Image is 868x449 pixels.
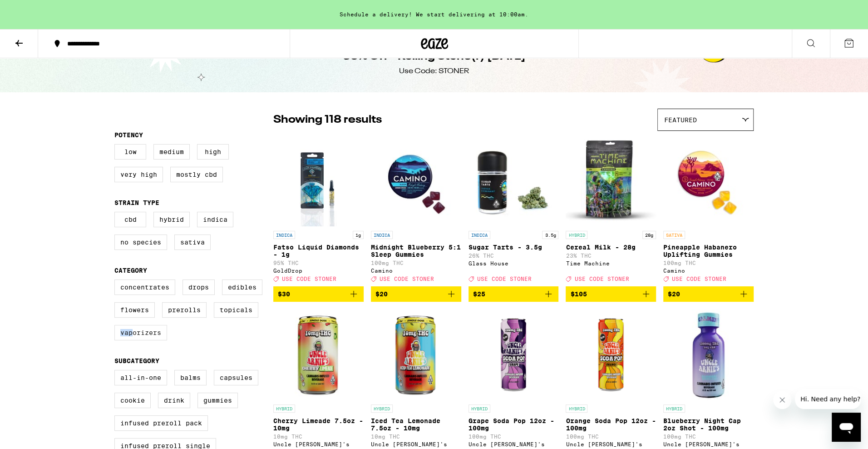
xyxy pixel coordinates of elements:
[371,135,461,226] img: Camino - Midnight Blueberry 5:1 Sleep Gummies
[542,231,558,239] p: 3.5g
[469,135,559,226] img: Glass House - Sugar Tarts - 3.5g
[469,434,559,439] p: 100mg THC
[273,135,364,286] a: Open page for Fatso Liquid Diamonds - 1g from GoldDrop
[469,231,490,239] p: INDICA
[273,112,382,128] p: Showing 118 results
[566,260,656,266] div: Time Machine
[371,286,461,302] button: Add to bag
[566,404,587,413] p: HYBRID
[566,417,656,432] p: Orange Soda Pop 12oz - 100mg
[114,370,167,385] label: All-In-One
[114,144,146,160] label: Low
[566,286,656,302] button: Add to bag
[663,244,754,258] p: Pineapple Habanero Uplifting Gummies
[469,260,559,266] div: Glass House
[375,290,388,298] span: $20
[371,417,461,432] p: Iced Tea Lemonade 7.5oz - 10mg
[469,135,559,286] a: Open page for Sugar Tarts - 3.5g from Glass House
[114,167,163,182] label: Very High
[222,279,262,295] label: Edibles
[197,393,238,408] label: Gummies
[371,135,461,286] a: Open page for Midnight Blueberry 5:1 Sleep Gummies from Camino
[114,131,143,139] legend: Potency
[668,290,680,298] span: $20
[566,309,656,400] img: Uncle Arnie's - Orange Soda Pop 12oz - 100mg
[273,231,295,239] p: INDICA
[214,370,258,385] label: Capsules
[114,279,175,295] label: Concentrates
[469,253,559,259] p: 26% THC
[663,404,685,413] p: HYBRID
[663,260,754,266] p: 100mg THC
[663,286,754,302] button: Add to bag
[114,302,155,318] label: Flowers
[664,116,697,124] span: Featured
[371,244,461,258] p: Midnight Blueberry 5:1 Sleep Gummies
[566,244,656,251] p: Cereal Milk - 28g
[197,212,233,227] label: Indica
[114,325,167,340] label: Vaporizers
[114,212,146,227] label: CBD
[282,135,355,226] img: GoldDrop - Fatso Liquid Diamonds - 1g
[153,212,190,227] label: Hybrid
[371,268,461,274] div: Camino
[273,244,364,258] p: Fatso Liquid Diamonds - 1g
[114,267,147,274] legend: Category
[399,66,469,76] div: Use Code: STONER
[469,417,559,432] p: Grape Soda Pop 12oz - 100mg
[153,144,190,160] label: Medium
[371,441,461,447] div: Uncle [PERSON_NAME]'s
[566,135,656,286] a: Open page for Cereal Milk - 28g from Time Machine
[174,370,207,385] label: Balms
[642,231,656,239] p: 28g
[371,434,461,439] p: 10mg THC
[273,309,364,400] img: Uncle Arnie's - Cherry Limeade 7.5oz - 10mg
[832,413,861,442] iframe: Button to launch messaging window
[469,441,559,447] div: Uncle [PERSON_NAME]'s
[473,290,485,298] span: $25
[663,309,754,400] img: Uncle Arnie's - Blueberry Night Cap 2oz Shot - 100mg
[114,415,208,431] label: Infused Preroll Pack
[162,302,207,318] label: Prerolls
[566,253,656,259] p: 23% THC
[663,434,754,439] p: 100mg THC
[273,268,364,274] div: GoldDrop
[663,441,754,447] div: Uncle [PERSON_NAME]'s
[663,135,754,226] img: Camino - Pineapple Habanero Uplifting Gummies
[353,231,364,239] p: 1g
[114,199,159,206] legend: Strain Type
[371,404,393,413] p: HYBRID
[273,286,364,302] button: Add to bag
[469,309,559,400] img: Uncle Arnie's - Grape Soda Pop 12oz - 100mg
[672,276,726,282] span: USE CODE STONER
[282,276,336,282] span: USE CODE STONER
[273,404,295,413] p: HYBRID
[278,290,290,298] span: $30
[663,231,685,239] p: SATIVA
[182,279,215,295] label: Drops
[795,389,861,409] iframe: Message from company
[566,434,656,439] p: 100mg THC
[371,260,461,266] p: 100mg THC
[663,268,754,274] div: Camino
[566,441,656,447] div: Uncle [PERSON_NAME]'s
[380,276,434,282] span: USE CODE STONER
[477,276,532,282] span: USE CODE STONER
[158,393,190,408] label: Drink
[570,290,587,298] span: $105
[663,135,754,286] a: Open page for Pineapple Habanero Uplifting Gummies from Camino
[574,276,629,282] span: USE CODE STONER
[469,286,559,302] button: Add to bag
[371,309,461,400] img: Uncle Arnie's - Iced Tea Lemonade 7.5oz - 10mg
[114,357,159,364] legend: Subcategory
[469,404,490,413] p: HYBRID
[114,234,167,250] label: No Species
[197,144,229,160] label: High
[273,417,364,432] p: Cherry Limeade 7.5oz - 10mg
[566,135,656,226] img: Time Machine - Cereal Milk - 28g
[170,167,223,182] label: Mostly CBD
[273,441,364,447] div: Uncle [PERSON_NAME]'s
[273,434,364,439] p: 10mg THC
[174,234,211,250] label: Sativa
